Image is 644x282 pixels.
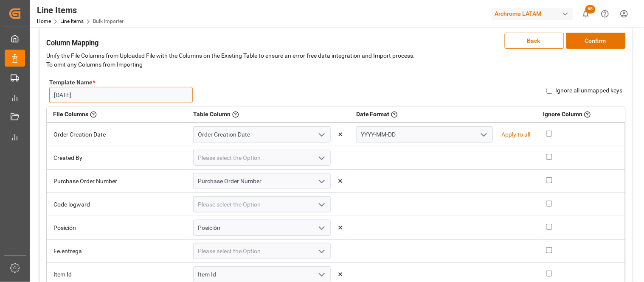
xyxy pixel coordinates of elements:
a: Home [37,18,51,24]
input: Select a Date Format [356,126,493,142]
div: Archroma LATAM [492,8,573,20]
input: Please select the Option [193,173,331,189]
div: Line Items [37,4,124,17]
button: open menu [315,268,327,281]
input: Please select the Option [193,220,331,236]
td: Code logward [47,193,187,216]
input: Please select the Option [193,196,331,212]
div: Date Format [356,107,531,122]
input: Please select the Option [193,243,331,259]
button: open menu [315,175,327,188]
h3: Column Mapping [46,38,98,49]
button: open menu [315,198,327,211]
a: Line Items [60,18,84,24]
div: File Columns [53,107,181,122]
label: Ignore all unmapped keys [556,86,623,95]
div: Ignore Column [543,107,619,122]
button: show 65 new notifications [577,4,596,23]
input: Please select the Option [193,126,331,142]
td: Posición [47,216,187,240]
button: Archroma LATAM [492,6,577,22]
button: open menu [315,151,327,165]
input: Please select the Option [193,150,331,166]
button: open menu [315,221,327,235]
span: 65 [585,5,596,14]
div: Table Column [193,107,343,122]
button: Back [505,33,564,49]
td: Created By [47,146,187,170]
p: Apply to all [502,130,531,139]
td: Purchase Order Number [47,170,187,193]
button: Confirm [566,33,626,49]
label: Template Name [49,78,95,87]
td: Order Creation Date [47,123,187,146]
td: Fe.entrega [47,240,187,263]
button: Help Center [596,4,615,23]
p: Unify the File Columns from Uploaded File with the Columns on the Existing Table to ensure an err... [46,51,626,69]
button: open menu [315,245,327,258]
button: open menu [477,128,490,141]
button: open menu [315,128,327,141]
